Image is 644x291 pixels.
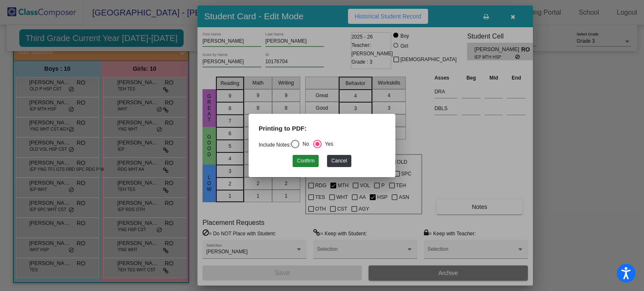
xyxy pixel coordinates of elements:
[327,155,351,167] button: Cancel
[259,142,291,148] a: Include Notes:
[293,155,319,167] button: Confirm
[259,142,333,148] mat-radio-group: Select an option
[299,140,309,148] div: No
[259,124,306,134] label: Printing to PDF:
[322,140,333,148] div: Yes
